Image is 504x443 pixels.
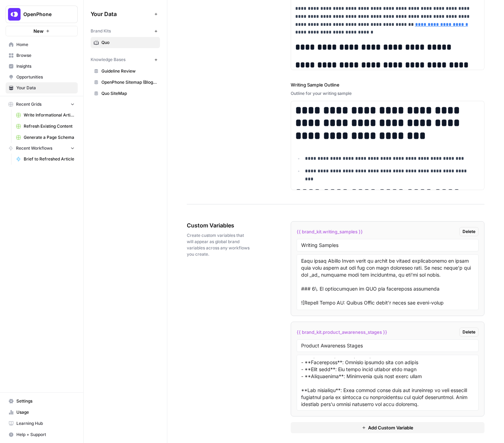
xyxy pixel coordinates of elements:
span: Generate a Page Schema [24,134,75,141]
input: Variable Name [301,343,474,349]
span: Guideline Review [101,68,157,74]
span: Browse [16,52,75,59]
a: Generate a Page Schema [13,132,78,143]
span: Usage [16,409,75,415]
input: Variable Name [301,242,474,248]
span: Delete [463,228,475,235]
span: Opportunities [16,74,75,80]
a: Guideline Review [91,66,160,77]
button: Workspace: OpenPhone [6,6,78,23]
a: Refresh Existing Content [13,121,78,132]
a: Your Data [6,82,78,93]
a: Insights [6,61,78,72]
a: Browse [6,50,78,61]
span: Delete [463,329,475,335]
span: Custom Variables [187,221,252,230]
span: Brief to Refreshed Article [24,156,75,162]
a: Write Informational Article [13,110,78,121]
span: Add Custom Variable [368,424,413,431]
span: Your Data [91,10,152,18]
span: OpenPhone [23,11,66,18]
button: Add Custom Variable [291,422,485,433]
a: Settings [6,396,78,407]
span: Insights [16,63,75,69]
span: Brand Kits [91,28,111,34]
a: Quo [91,37,160,48]
label: Writing Sample Outline [291,81,485,88]
span: Quo [101,39,157,46]
a: Opportunities [6,72,78,83]
a: Usage [6,407,78,418]
span: Home [16,42,75,48]
span: Knowledge Bases [91,57,125,63]
button: Recent Workflows [6,143,78,153]
button: Help + Support [6,429,78,440]
span: Help + Support [16,431,75,438]
div: Outline for your writing sample [291,90,485,97]
span: Quo SiteMap [101,90,157,97]
span: Recent Grids [16,101,41,107]
span: New [33,28,44,35]
span: {{ brand_kit.product_awareness_stages }} [297,329,387,336]
button: New [6,26,78,36]
span: Settings [16,398,75,404]
span: OpenPhone Sitemap (Blogs + NonBlogs) [101,79,157,85]
img: OpenPhone Logo [8,8,21,21]
a: Brief to Refreshed Article [13,153,78,165]
span: Recent Workflows [16,145,52,151]
span: Refresh Existing Content [24,123,75,129]
button: Delete [459,227,479,236]
textarea: # Loremipsum dol sitame cons adipi Elitse Doeiu TE Incid utl’et dolorem aliqu [Enimad Minim](veni... [301,257,474,307]
textarea: ## 8. **Loremip Dolor** Sitam co adipi elitsedd eiusmo tempo: - **Incididu utlaboree**: Dolorem a... [301,358,474,407]
button: Delete [459,328,479,337]
span: Write Informational Article [24,112,75,118]
button: Recent Grids [6,99,78,110]
span: Learning Hub [16,420,75,427]
a: Quo SiteMap [91,88,160,99]
span: Your Data [16,85,75,91]
span: Create custom variables that will appear as global brand variables across any workflows you create. [187,232,252,257]
a: OpenPhone Sitemap (Blogs + NonBlogs) [91,77,160,88]
span: {{ brand_kit.writing_samples }} [297,228,363,235]
a: Home [6,39,78,50]
a: Learning Hub [6,418,78,429]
